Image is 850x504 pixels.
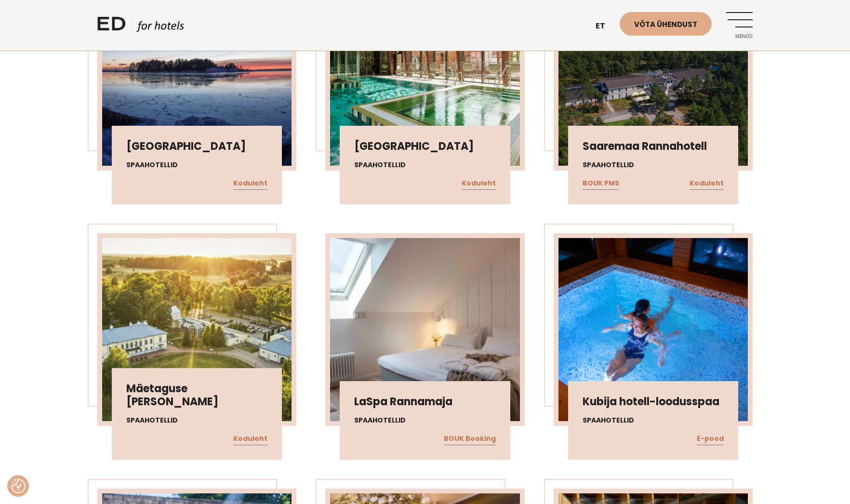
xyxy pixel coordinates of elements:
button: Nõusolekueelistused [11,479,26,493]
h3: Mäetaguse [PERSON_NAME] [126,383,267,408]
h3: Saaremaa Rannahotell [583,140,724,153]
a: BOUK Booking [444,433,496,445]
h4: Spaahotellid [354,160,495,170]
a: Võta ühendust [620,12,712,36]
h4: Spaahotellid [126,160,267,170]
img: Revisit consent button [11,479,26,493]
a: BOUK PMS [583,177,619,190]
h4: Spaahotellid [354,415,495,425]
h3: LaSpa Rannamaja [354,396,495,408]
a: Koduleht [690,177,724,190]
h3: [GEOGRAPHIC_DATA] [354,140,495,153]
a: et [591,14,620,38]
h4: Spaahotellid [583,160,724,170]
a: ED HOTELS [97,14,184,39]
h4: Spaahotellid [126,415,267,425]
a: Koduleht [233,177,267,190]
h3: [GEOGRAPHIC_DATA] [126,140,267,153]
a: Koduleht [233,433,267,445]
a: Menüü [726,12,753,39]
h3: Kubija hotell-loodusspaa [583,396,724,408]
a: Koduleht [462,177,496,190]
span: Menüü [726,34,753,40]
h4: Spaahotellid [583,415,724,425]
a: E-pood [697,433,724,445]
